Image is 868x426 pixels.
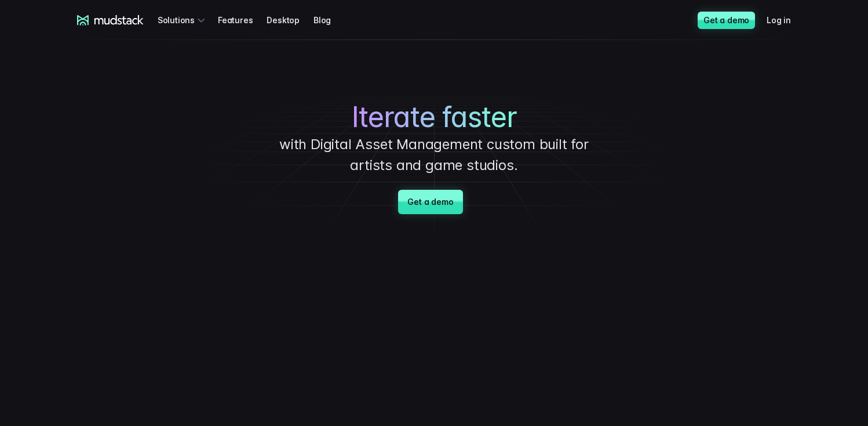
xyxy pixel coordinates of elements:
a: Get a demo [398,190,462,214]
a: Blog [313,9,345,31]
a: mudstack logo [77,15,144,26]
a: Log in [767,9,805,31]
a: Desktop [267,9,313,31]
span: Iterate faster [352,100,517,134]
a: Features [218,9,267,31]
a: Get a demo [698,12,755,29]
p: with Digital Asset Management custom built for artists and game studios. [260,134,608,176]
div: Solutions [158,9,209,31]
